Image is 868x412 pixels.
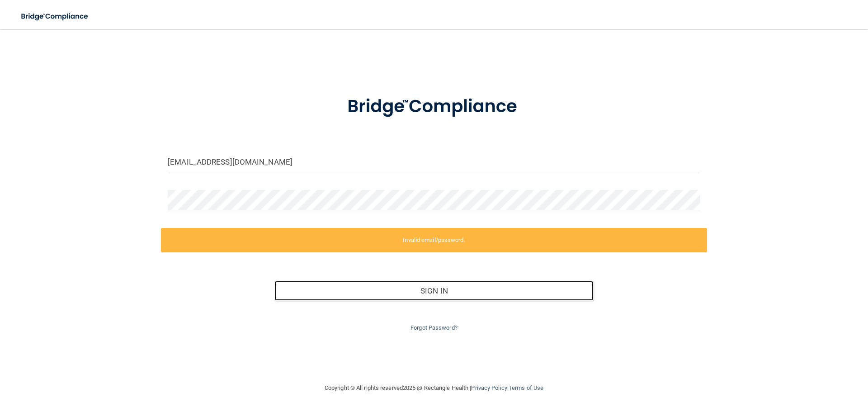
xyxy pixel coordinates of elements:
[161,228,707,252] label: Invalid email/password.
[168,152,700,172] input: Email
[410,324,458,331] a: Forgot Password?
[14,7,97,26] img: bridge_compliance_login_screen.278c3ca4.svg
[471,384,507,391] a: Privacy Policy
[509,384,543,391] a: Terms of Use
[269,374,599,403] div: Copyright © All rights reserved 2025 @ Rectangle Health | |
[329,83,539,130] img: bridge_compliance_login_screen.278c3ca4.svg
[274,281,594,301] button: Sign In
